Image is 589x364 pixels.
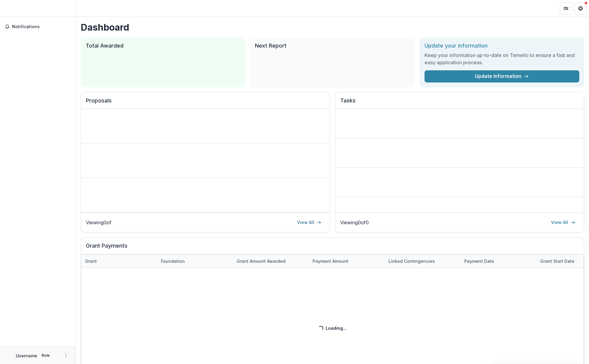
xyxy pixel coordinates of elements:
[81,22,584,33] h1: Dashboard
[547,218,579,227] a: View All
[12,24,71,29] span: Notifications
[2,22,73,32] button: Notifications
[86,97,325,109] h2: Proposals
[40,353,52,358] p: Role
[86,242,579,254] h2: Grant Payments
[340,219,369,226] p: Viewing 0 of 0
[86,219,111,226] p: Viewing 0 of
[62,352,69,359] button: More
[16,352,37,359] p: Username
[425,70,579,82] a: Update Information
[560,2,572,15] button: Partners
[86,42,240,49] h2: Total Awarded
[293,218,325,227] a: View All
[255,42,410,49] h2: Next Report
[574,2,587,15] button: Get Help
[425,52,579,66] h3: Keep your information up-to-date on Temelio to ensure a fast and easy application process.
[340,97,579,109] h2: Tasks
[425,42,579,49] h2: Update your information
